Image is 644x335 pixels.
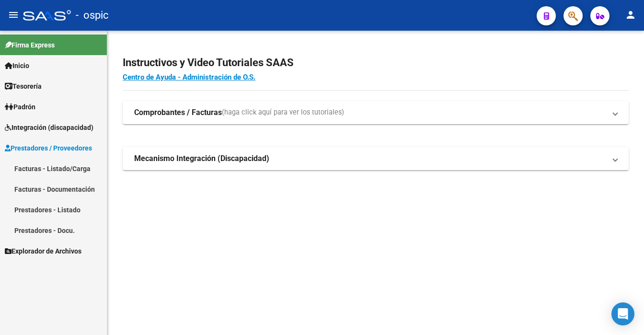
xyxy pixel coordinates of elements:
span: Tesorería [5,81,42,92]
span: - ospic [76,5,109,26]
span: Prestadores / Proveedores [5,143,92,153]
span: Inicio [5,60,29,71]
span: Explorador de Archivos [5,246,81,256]
mat-expansion-panel-header: Comprobantes / Facturas(haga click aquí para ver los tutoriales) [123,101,629,124]
a: Centro de Ayuda - Administración de O.S. [123,73,255,81]
span: (haga click aquí para ver los tutoriales) [222,107,344,118]
span: Padrón [5,102,35,112]
mat-icon: menu [8,9,19,21]
mat-icon: person [625,9,636,21]
mat-expansion-panel-header: Mecanismo Integración (Discapacidad) [123,147,629,170]
strong: Mecanismo Integración (Discapacidad) [134,153,269,164]
div: Open Intercom Messenger [611,302,634,325]
h2: Instructivos y Video Tutoriales SAAS [123,54,629,72]
strong: Comprobantes / Facturas [134,107,222,118]
span: Integración (discapacidad) [5,122,93,133]
span: Firma Express [5,40,55,50]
